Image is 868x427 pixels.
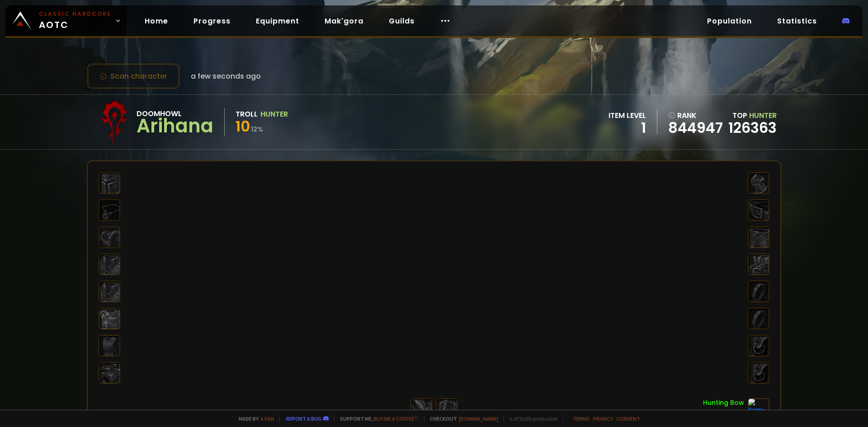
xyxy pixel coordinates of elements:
[233,415,274,422] span: Made by
[703,398,744,408] div: Hunting Bow
[260,108,288,120] div: Hunter
[334,415,419,422] span: Support me,
[5,5,127,36] a: Classic HardcoreAOTC
[251,125,263,134] small: 12 %
[186,12,238,30] a: Progress
[504,415,558,422] span: v. d752d5 - production
[749,110,777,121] span: Hunter
[609,121,646,135] div: 1
[87,63,180,89] button: Scan character
[728,117,777,138] a: 126363
[317,12,371,30] a: Mak'gora
[748,398,769,420] img: item-8180
[137,119,213,133] div: Arihana
[573,415,590,422] a: Terms
[616,415,640,422] a: Consent
[39,10,111,18] small: Classic Hardcore
[137,12,175,30] a: Home
[459,415,498,422] a: [DOMAIN_NAME]
[260,415,274,422] a: a fan
[191,70,261,82] span: a few seconds ago
[424,415,498,422] span: Checkout
[249,12,307,30] a: Equipment
[700,12,759,30] a: Population
[236,116,250,136] span: 10
[609,110,646,121] div: item level
[668,110,723,121] div: rank
[374,415,419,422] a: Buy me a coffee
[382,12,422,30] a: Guilds
[236,108,258,120] div: Troll
[593,415,613,422] a: Privacy
[668,121,723,135] a: 844947
[286,415,321,422] a: Report a bug
[137,108,213,119] div: Doomhowl
[39,10,111,32] span: AOTC
[728,110,777,121] div: Top
[770,12,824,30] a: Statistics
